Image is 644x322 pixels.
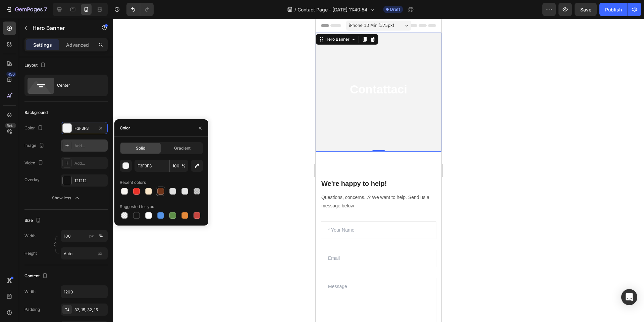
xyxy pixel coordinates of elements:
div: 450 [6,72,16,77]
label: Height [24,250,37,256]
span: Save [580,7,591,12]
label: Width [24,233,36,239]
div: Color [24,124,44,133]
button: % [88,232,96,240]
span: Draft [390,6,400,12]
div: Layout [24,61,47,70]
div: Width [24,289,36,295]
div: Add... [74,143,106,149]
div: Suggested for you [120,204,154,210]
div: Size [24,216,42,225]
div: Image [24,141,46,150]
div: Content [24,272,49,281]
div: Recent colors [120,179,146,186]
div: Add... [74,160,106,166]
button: Publish [599,3,628,16]
div: Publish [605,6,622,13]
div: Color [120,125,130,131]
span: px [98,251,102,256]
p: 7 [44,5,47,13]
div: Background [24,110,48,116]
input: Auto [61,286,107,298]
p: Settings [33,41,52,48]
iframe: Design area [316,19,441,322]
div: px [89,233,94,239]
button: Show less [24,192,108,204]
input: px [61,247,108,259]
button: px [97,232,105,240]
div: Beta [5,123,16,128]
span: % [181,163,185,169]
div: Open Intercom Messenger [621,289,637,305]
button: Save [575,3,597,16]
span: Gradient [174,145,191,151]
div: F3F3F3 [74,125,94,131]
input: Eg: FFFFFF [135,160,169,172]
button: 7 [3,3,50,16]
span: Solid [136,145,145,151]
div: Undo/Redo [126,3,154,16]
p: Advanced [66,41,89,48]
div: 32, 15, 32, 15 [74,307,106,313]
div: Padding [24,307,40,313]
span: Contact Page - [DATE] 11:40:54 [298,6,367,13]
input: px% [61,230,108,242]
span: / [294,6,296,13]
div: 121212 [74,178,106,184]
p: Hero Banner [33,24,90,32]
div: % [99,233,103,239]
div: Center [57,78,98,93]
div: Overlay [24,177,40,183]
div: Video [24,159,45,168]
div: Show less [52,195,80,201]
